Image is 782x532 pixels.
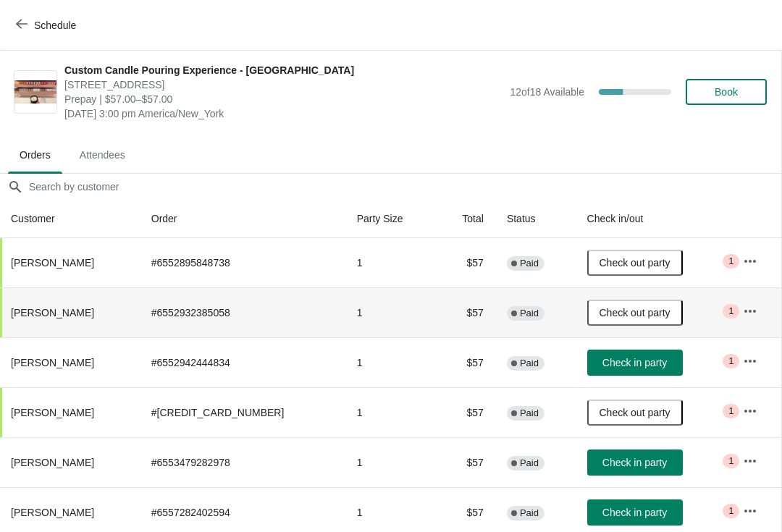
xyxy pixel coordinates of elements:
button: Check out party [587,250,683,276]
span: Schedule [34,20,76,31]
th: Check in/out [576,200,732,238]
span: [PERSON_NAME] [11,357,94,368]
td: $57 [437,238,495,287]
td: 1 [345,437,437,487]
button: Check in party [587,449,683,476]
span: Orders [8,142,62,168]
button: Check in party [587,350,683,376]
span: Paid [520,358,539,369]
span: Attendees [68,142,137,168]
button: Check out party [587,400,683,426]
td: # 6552895848738 [140,238,345,287]
span: 1 [728,405,733,417]
td: # 6553479282978 [140,437,345,487]
span: Check out party [600,307,670,318]
button: Check out party [587,300,683,326]
td: $57 [437,437,495,487]
span: 12 of 18 Available [510,86,584,98]
span: [DATE] 3:00 pm America/New_York [64,106,503,121]
span: Check out party [600,257,670,269]
th: Order [140,200,345,238]
th: Total [437,200,495,238]
td: 1 [345,387,437,437]
span: [PERSON_NAME] [11,507,94,518]
span: 1 [728,455,733,467]
span: Paid [520,507,539,519]
td: 1 [345,238,437,287]
td: # [CREDIT_CARD_NUMBER] [140,387,345,437]
td: $57 [437,337,495,387]
span: Paid [520,308,539,319]
span: Check in party [602,457,667,468]
th: Status [495,200,576,238]
span: Book [715,86,738,98]
span: [PERSON_NAME] [11,257,94,269]
th: Party Size [345,200,437,238]
img: Custom Candle Pouring Experience - Fort Lauderdale [14,80,56,104]
span: [PERSON_NAME] [11,407,94,418]
button: Book [686,79,767,105]
td: 1 [345,287,437,337]
span: Check in party [602,507,667,518]
td: # 6552942444834 [140,337,345,387]
span: [STREET_ADDRESS] [64,77,503,92]
span: [PERSON_NAME] [11,307,94,318]
span: 1 [728,256,733,267]
td: 1 [345,337,437,387]
span: Paid [520,408,539,419]
span: 1 [728,305,733,317]
span: 1 [728,355,733,367]
input: Search by customer [28,174,781,200]
span: 1 [728,505,733,517]
td: $57 [437,387,495,437]
button: Check in party [587,499,683,525]
span: Paid [520,258,539,269]
td: $57 [437,287,495,337]
span: Custom Candle Pouring Experience - [GEOGRAPHIC_DATA] [64,63,503,77]
span: Paid [520,457,539,469]
span: Check in party [602,357,667,368]
span: [PERSON_NAME] [11,457,94,468]
button: Schedule [7,12,88,38]
td: # 6552932385058 [140,287,345,337]
span: Prepay | $57.00–$57.00 [64,92,503,106]
span: Check out party [600,407,670,418]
